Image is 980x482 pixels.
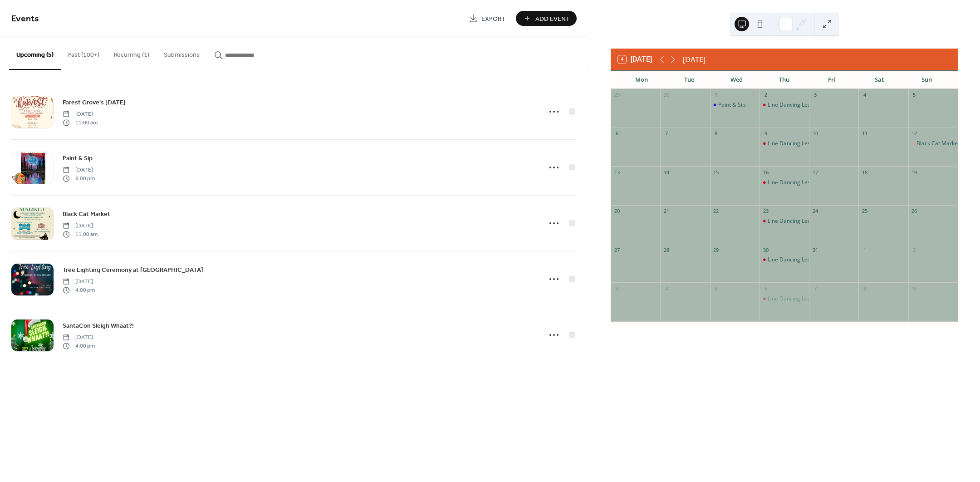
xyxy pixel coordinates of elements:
div: 16 [762,169,769,176]
span: Add Event [535,14,570,24]
span: Export [481,14,505,24]
div: Line Dancing Lessons with Dance Your Boots Off [759,256,809,264]
div: Line Dancing Lessons with Dance Your Boots Off [759,295,809,303]
span: [DATE] [63,166,95,174]
div: 29 [713,246,720,253]
div: 29 [613,92,620,98]
div: Black Cat Market [916,140,960,148]
div: Line Dancing Lessons with Dance Your Boots Off [759,101,809,109]
button: Add Event [516,11,577,26]
span: Black Cat Market [63,210,110,219]
button: 4[DATE] [615,53,655,66]
div: Sat [856,71,903,89]
button: Submissions [157,37,207,69]
div: 21 [663,208,670,215]
div: [DATE] [683,54,706,65]
div: 3 [613,285,620,292]
div: 6 [762,285,769,292]
div: 5 [911,92,918,98]
span: 4:00 pm [63,286,95,294]
div: 12 [911,130,918,137]
span: [DATE] [63,278,95,286]
div: Line Dancing Lessons with Dance Your Boots Off [759,179,809,187]
div: 30 [762,246,769,253]
div: 18 [861,169,868,176]
div: 9 [911,285,918,292]
div: 22 [713,208,720,215]
span: [DATE] [63,222,98,230]
div: 5 [713,285,720,292]
span: Paint & Sip [63,154,93,163]
div: 1 [713,92,720,98]
div: Line Dancing Lessons with Dance Your Boots Off [768,217,890,225]
div: 31 [812,246,818,253]
a: Forest Grove's [DATE] [63,97,126,108]
div: 11 [861,130,868,137]
div: Mon [618,71,666,89]
div: 6 [613,130,620,137]
div: Line Dancing Lessons with Dance Your Boots Off [768,140,890,148]
button: Recurring (1) [107,37,157,69]
div: Paint & Sip [718,101,745,109]
div: 4 [663,285,670,292]
div: 7 [812,285,818,292]
a: Paint & Sip [63,153,93,163]
div: 1 [861,246,868,253]
div: 27 [613,246,620,253]
div: Tue [666,71,713,89]
div: 2 [762,92,769,98]
button: Past (100+) [61,37,107,69]
div: 19 [911,169,918,176]
div: Line Dancing Lessons with Dance Your Boots Off [768,256,890,264]
span: 11:00 am [63,230,98,238]
a: Export [462,11,512,26]
div: 10 [812,130,818,137]
div: 3 [812,92,818,98]
div: 17 [812,169,818,176]
div: Line Dancing Lessons with Dance Your Boots Off [768,101,890,109]
span: [DATE] [63,110,98,118]
div: 8 [861,285,868,292]
div: Wed [713,71,760,89]
a: Tree Lighting Ceremony at [GEOGRAPHIC_DATA] [63,265,203,275]
div: 7 [663,130,670,137]
span: Events [11,10,39,28]
span: Tree Lighting Ceremony at [GEOGRAPHIC_DATA] [63,266,203,275]
div: Line Dancing Lessons with Dance Your Boots Off [768,295,890,303]
div: 20 [613,208,620,215]
div: 9 [762,130,769,137]
div: 28 [663,246,670,253]
div: 2 [911,246,918,253]
a: Black Cat Market [63,209,110,219]
span: [DATE] [63,334,95,342]
div: Black Cat Market [908,140,958,148]
div: Fri [808,71,856,89]
a: SantaCon Sleigh Whaat?! [63,320,134,331]
span: 4:00 pm [63,342,95,350]
div: Line Dancing Lessons with Dance Your Boots Off [768,179,890,187]
div: Sun [903,71,951,89]
div: 13 [613,169,620,176]
div: Line Dancing Lessons with Dance Your Boots Off [759,217,809,225]
div: 24 [812,208,818,215]
div: Paint & Sip [710,101,759,109]
div: 4 [861,92,868,98]
div: Thu [760,71,808,89]
span: SantaCon Sleigh Whaat?! [63,321,134,331]
div: 8 [713,130,720,137]
div: 23 [762,208,769,215]
span: 6:00 pm [63,174,95,182]
div: 14 [663,169,670,176]
span: Forest Grove's [DATE] [63,98,126,108]
div: Line Dancing Lessons with Dance Your Boots Off [759,140,809,148]
button: Upcoming (5) [9,37,61,70]
div: 15 [713,169,720,176]
span: 11:00 am [63,118,98,127]
div: 30 [663,92,670,98]
div: 25 [861,208,868,215]
div: 26 [911,208,918,215]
